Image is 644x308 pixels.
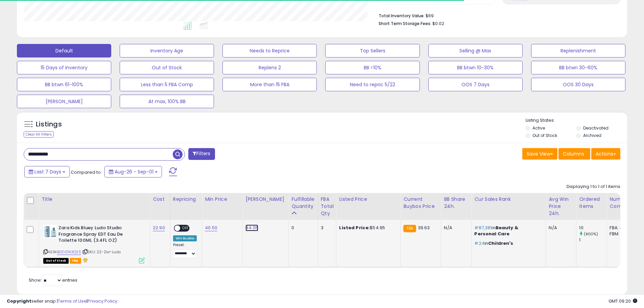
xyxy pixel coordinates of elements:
span: Show: entries [29,277,77,283]
div: Min Price [205,196,240,203]
button: BB btwn 30-60% [531,61,625,74]
span: | SKU: 22-Zar-Ludo [82,249,121,255]
span: Compared to: [71,169,102,175]
div: [PERSON_NAME] [245,196,286,203]
span: #87,381 [474,224,492,231]
div: Listed Price [339,196,398,203]
div: ASIN: [43,225,145,263]
a: 40.50 [205,224,217,231]
button: BB btwn 61-100% [17,78,111,91]
b: Zara Kids Bluey Ludo Studio Fragrance Spray EDT Eau De Toilette 100ML (3.4FL OZ) [58,225,141,245]
span: #24 [474,240,484,246]
span: Beauty & Personal Care [474,224,518,237]
button: Actions [591,148,620,160]
button: Aug-26 - Sep-01 [104,166,162,177]
span: Columns [563,150,584,157]
button: Save View [522,148,557,160]
label: Active [532,125,545,131]
div: Fulfillable Quantity [291,196,315,210]
div: Repricing [173,196,199,203]
button: BB <10% [325,61,420,74]
div: FBA Total Qty [321,196,334,217]
div: seller snap | | [7,298,117,305]
button: Default [17,44,111,57]
div: Cost [153,196,167,203]
p: in [474,240,541,246]
button: [PERSON_NAME] [17,95,111,108]
span: Aug-26 - Sep-01 [115,168,153,175]
small: (900%) [584,231,598,237]
div: FBA: 4 [610,225,632,231]
div: 10 [579,225,606,231]
a: 44.05 [245,224,258,231]
a: Terms of Use [58,298,87,304]
button: Last 7 Days [24,166,70,177]
div: Ordered Items [579,196,604,210]
a: 22.90 [153,224,165,231]
b: Total Inventory Value: [379,13,425,19]
div: BB Share 24h. [444,196,469,210]
div: Displaying 1 to 1 of 1 items [567,184,620,190]
div: Current Buybox Price [403,196,438,210]
button: Needs to Reprice [222,44,317,57]
p: in [474,225,541,237]
b: Listed Price: [339,224,370,231]
button: Replens 2 [222,61,317,74]
img: 31scQjEermL._SL40_.jpg [43,225,57,238]
button: 15 Days of Inventory [17,61,111,74]
button: Out of Stock [120,61,214,74]
span: 2025-09-9 09:20 GMT [609,298,637,304]
button: BB btwn 10-30% [428,61,523,74]
button: At max, 100% BB [120,95,214,108]
label: Deactivated [583,125,609,131]
span: FBA [70,258,81,264]
li: $69 [379,11,615,19]
label: Archived [583,133,601,138]
span: Children's [488,240,514,246]
strong: Copyright [7,298,31,304]
span: Last 7 Days [34,168,61,175]
button: Inventory Age [120,44,214,57]
div: Avg Win Price 24h. [549,196,573,217]
div: Win BuyBox [173,235,197,241]
label: Out of Stock [532,133,557,138]
b: Short Term Storage Fees: [379,21,431,26]
p: Listing States: [526,117,627,124]
div: Title [42,196,147,203]
a: B0DS1N3QS5 [57,249,81,255]
button: OOS 30 Days [531,78,625,91]
span: 39.63 [418,224,430,231]
div: Num of Comp. [610,196,634,210]
button: Less than 5 FBA Comp [120,78,214,91]
button: Columns [558,148,590,160]
div: Preset: [173,243,197,258]
div: Cur Sales Rank [474,196,543,203]
i: hazardous material [81,258,88,262]
div: 3 [321,225,331,231]
a: Privacy Policy [88,298,117,304]
span: $0.02 [432,20,444,27]
div: N/A [444,225,466,231]
div: $54.95 [339,225,395,231]
div: FBM: 1 [610,231,632,237]
div: 0 [291,225,312,231]
div: 1 [579,237,606,243]
div: N/A [549,225,571,231]
button: Need to repric 5/22 [325,78,420,91]
small: FBA [403,225,416,232]
button: Replenishment [531,44,625,57]
button: Selling @ Max [428,44,523,57]
button: OOS 7 Days [428,78,523,91]
button: More than 15 FBA [222,78,317,91]
button: Filters [188,148,215,160]
button: Top Sellers [325,44,420,57]
span: OFF [180,226,191,231]
span: All listings that are currently out of stock and unavailable for purchase on Amazon [43,258,69,264]
div: Clear All Filters [24,131,54,138]
h5: Listings [36,120,62,129]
